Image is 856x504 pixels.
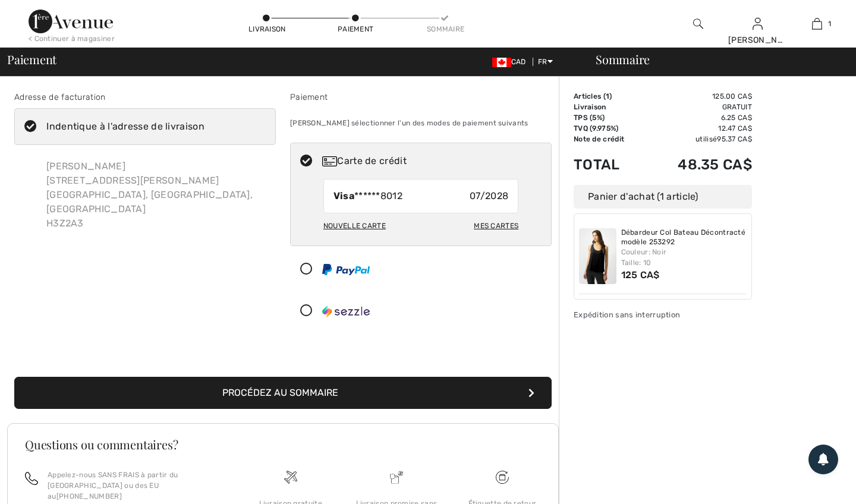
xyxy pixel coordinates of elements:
[646,112,752,123] td: 6.25 CA$
[646,102,752,112] td: Gratuit
[693,17,703,31] img: recherche
[646,123,752,134] td: 12.47 CA$
[25,472,38,485] img: call
[496,471,509,484] img: Livraison gratuite dès 99$
[427,24,462,34] div: Sommaire
[574,112,646,123] td: TPS (5%)
[574,134,646,144] td: Note de crédit
[646,144,752,185] td: 48.35 CA$
[574,102,646,112] td: Livraison
[7,53,56,65] span: Paiement
[14,377,552,409] button: Procédez au sommaire
[333,190,354,201] strong: Visa
[470,189,508,203] span: 07/2028
[574,144,646,185] td: Total
[538,58,553,66] span: FR
[828,18,831,29] span: 1
[322,154,543,168] div: Carte de crédit
[581,53,849,65] div: Sommaire
[492,58,511,67] img: Canadian Dollar
[290,91,552,103] div: Paiement
[574,91,646,102] td: Articles ( )
[46,119,204,134] div: Indentique à l'adresse de livraison
[322,305,370,317] img: Sezzle
[37,150,276,240] div: [PERSON_NAME] [STREET_ADDRESS][PERSON_NAME] [GEOGRAPHIC_DATA], [GEOGRAPHIC_DATA], [GEOGRAPHIC_DAT...
[812,17,822,31] img: Mon panier
[753,18,763,29] a: Se connecter
[646,91,752,102] td: 125.00 CA$
[323,216,386,236] div: Nouvelle carte
[25,439,541,451] h3: Questions ou commentaires?
[48,470,224,502] p: Appelez-nous SANS FRAIS à partir du [GEOGRAPHIC_DATA] ou des EU au
[606,92,609,100] span: 1
[579,228,616,284] img: Débardeur Col Bateau Décontracté modèle 253292
[646,134,752,144] td: utilisé
[717,135,752,143] span: 95.37 CA$
[322,156,337,166] img: Carte de crédit
[290,108,552,138] div: [PERSON_NAME] sélectionner l'un des modes de paiement suivants
[338,24,373,34] div: Paiement
[574,309,752,320] div: Expédition sans interruption
[474,216,518,236] div: Mes cartes
[322,264,370,275] img: PayPal
[753,17,763,31] img: Mes infos
[621,247,747,268] div: Couleur: Noir Taille: 10
[574,185,752,209] div: Panier d'achat (1 article)
[574,123,646,134] td: TVQ (9.975%)
[621,269,660,281] span: 125 CA$
[788,17,846,31] a: 1
[621,228,747,247] a: Débardeur Col Bateau Décontracté modèle 253292
[390,471,403,484] img: Livraison promise sans frais de dédouanement surprise&nbsp;!
[56,492,122,500] a: [PHONE_NUMBER]
[728,34,786,46] div: [PERSON_NAME]
[29,33,115,44] div: < Continuer à magasiner
[284,471,297,484] img: Livraison gratuite dès 99$
[29,10,113,33] img: 1ère Avenue
[248,24,284,34] div: Livraison
[14,91,276,103] div: Adresse de facturation
[492,58,531,66] span: CAD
